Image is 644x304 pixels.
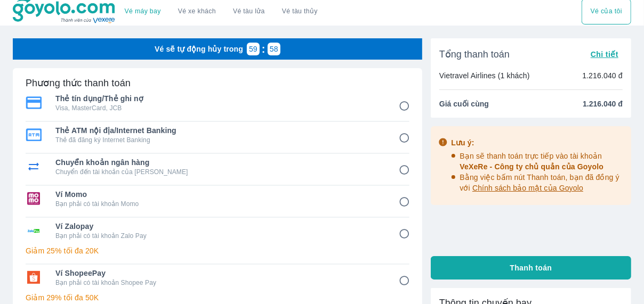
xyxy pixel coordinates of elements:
span: Ví Zalopay [55,221,384,232]
img: Thẻ ATM nội địa/Internet Banking [26,128,42,141]
span: Thẻ tín dụng/Thẻ ghi nợ [55,93,384,104]
p: Bằng việc bấm nút Thanh toán, bạn đã đồng ý với [460,172,624,193]
span: Thanh toán [510,262,552,273]
div: Ví ZalopayVí ZalopayBạn phải có tài khoản Zalo Pay [26,218,409,243]
img: Chuyển khoản ngân hàng [26,160,42,173]
a: Vé xe khách [178,7,216,15]
p: Giảm 25% tối đa 20K [26,245,409,256]
p: Visa, MasterCard, JCB [55,104,384,112]
p: Vé sẽ tự động hủy trong [155,44,243,54]
p: 59 [249,44,257,54]
img: Ví Zalopay [26,224,42,237]
span: Chi tiết [591,50,618,59]
p: 58 [270,44,278,54]
span: Ví Momo [55,189,384,200]
p: Bạn phải có tài khoản Momo [55,200,384,208]
h6: Phương thức thanh toán [26,77,131,89]
div: Lưu ý: [452,137,624,148]
span: Tổng thanh toán [439,48,510,61]
p: 1.216.040 đ [582,70,623,81]
button: Chi tiết [586,47,623,62]
span: Chuyển khoản ngân hàng [55,157,384,168]
div: Thẻ tín dụng/Thẻ ghi nợThẻ tín dụng/Thẻ ghi nợVisa, MasterCard, JCB [26,90,409,116]
p: : [260,44,268,54]
p: Giảm 29% tối đa 50K [26,292,409,303]
p: Chuyển đến tài khoản của [PERSON_NAME] [55,168,384,176]
span: Bạn sẽ thanh toán trực tiếp vào tài khoản [460,152,604,171]
p: Bạn phải có tài khoản Shopee Pay [55,278,384,287]
p: Bạn phải có tài khoản Zalo Pay [55,232,384,240]
div: Chuyển khoản ngân hàngChuyển khoản ngân hàngChuyển đến tài khoản của [PERSON_NAME] [26,154,409,179]
div: Thẻ ATM nội địa/Internet BankingThẻ ATM nội địa/Internet BankingThẻ đã đăng ký Internet Banking [26,122,409,147]
span: Ví ShopeePay [55,268,384,278]
img: Thẻ tín dụng/Thẻ ghi nợ [26,96,42,109]
img: Ví ShopeePay [26,271,42,284]
span: VeXeRe - Công ty chủ quản của Goyolo [460,162,604,171]
div: Ví MomoVí MomoBạn phải có tài khoản Momo [26,186,409,211]
p: Thẻ đã đăng ký Internet Banking [55,136,384,144]
div: Ví ShopeePayVí ShopeePayBạn phải có tài khoản Shopee Pay [26,265,409,290]
p: Vietravel Airlines (1 khách) [439,70,530,81]
button: Thanh toán [431,256,631,280]
a: Vé máy bay [125,7,161,15]
span: Giá cuối cùng [439,98,489,109]
span: Thẻ ATM nội địa/Internet Banking [55,125,384,136]
span: Chính sách bảo mật của Goyolo [472,184,583,192]
span: 1.216.040 đ [583,98,623,109]
img: Ví Momo [26,192,42,205]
